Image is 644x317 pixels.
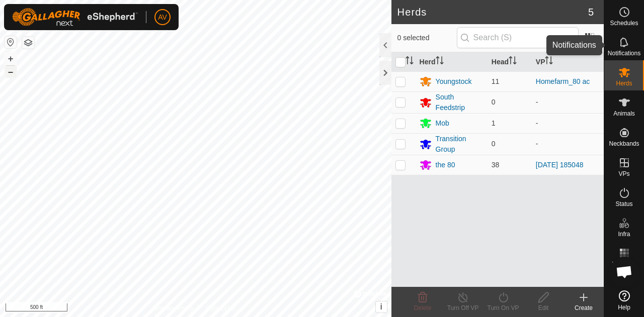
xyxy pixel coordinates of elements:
th: Herd [416,52,488,72]
span: Delete [414,304,432,311]
span: 0 [492,140,496,148]
p-sorticon: Activate to sort [406,58,414,66]
h2: Herds [397,6,588,18]
div: South Feedstrip [436,92,484,113]
span: VPs [618,171,629,177]
span: Neckbands [609,141,639,147]
img: Gallagher Logo [12,8,138,26]
span: Help [618,304,630,310]
span: Animals [613,111,635,117]
span: Schedules [610,20,638,26]
span: Status [615,201,632,207]
th: Head [488,52,532,72]
input: Search (S) [457,27,579,48]
div: Create [563,303,604,312]
p-sorticon: Activate to sort [545,58,553,66]
a: Help [604,286,644,314]
a: Open chat [609,257,639,287]
button: i [376,301,387,312]
button: Map Layers [22,37,34,49]
div: the 80 [436,160,455,170]
button: Reset Map [5,36,17,48]
a: Contact Us [205,304,235,313]
td: - [532,133,604,155]
td: - [532,91,604,113]
div: Edit [523,303,563,312]
span: 0 selected [397,33,457,43]
div: Transition Group [436,134,484,155]
button: + [5,53,17,65]
th: VP [532,52,604,72]
a: Homefarm_80 ac [536,77,590,85]
div: Turn On VP [483,303,523,312]
td: - [532,113,604,133]
span: i [380,302,382,311]
button: – [5,66,17,78]
a: [DATE] 185048 [536,161,584,169]
p-sorticon: Activate to sort [509,58,517,66]
span: Heatmap [612,261,636,267]
span: Herds [616,80,632,86]
span: 11 [492,77,500,85]
div: Youngstock [436,76,472,87]
p-sorticon: Activate to sort [436,58,444,66]
span: Notifications [608,50,640,56]
div: Turn Off VP [443,303,483,312]
div: Mob [436,118,449,129]
span: Infra [618,231,630,237]
span: AV [158,12,167,23]
span: 5 [588,5,594,20]
span: 38 [492,161,500,169]
span: 0 [492,98,496,106]
a: Privacy Policy [156,304,194,313]
span: 1 [492,119,496,127]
